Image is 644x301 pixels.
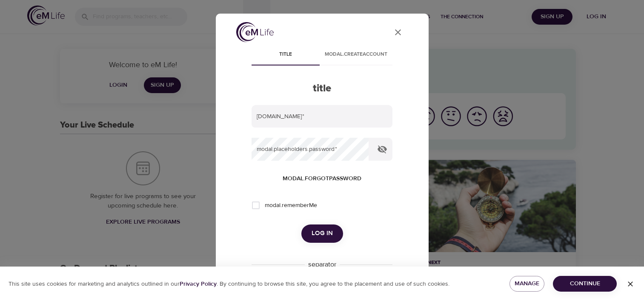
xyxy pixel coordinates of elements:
span: Continue [560,278,610,289]
span: modal.forgotPassword [283,173,361,184]
span: Manage [516,278,538,289]
b: Privacy Policy [180,280,217,288]
span: modal.rememberMe [265,201,317,210]
div: disabled tabs example [252,45,392,65]
h2: title [252,82,392,95]
button: close [388,22,408,43]
button: modal.forgotPassword [279,171,365,187]
img: logo [236,22,274,42]
span: Log in [312,228,333,239]
button: Log in [301,224,343,242]
div: separator [305,260,340,270]
span: modal.createAccount [325,50,387,59]
span: title [257,50,315,59]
